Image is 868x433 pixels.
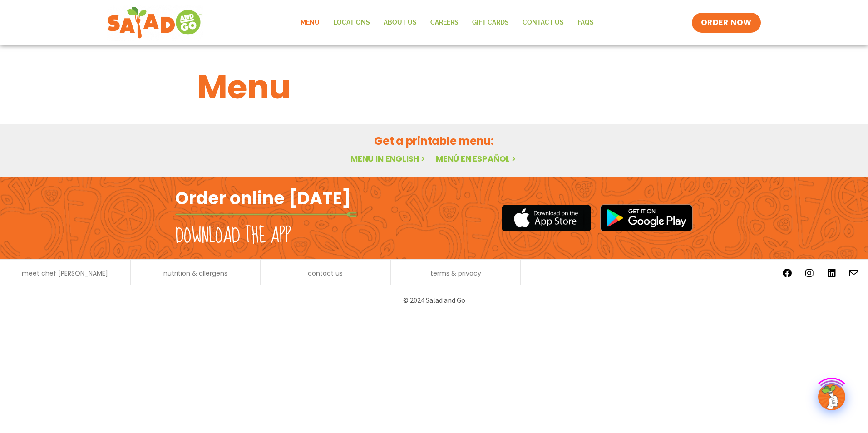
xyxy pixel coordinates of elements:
a: nutrition & allergens [163,270,227,276]
a: Locations [326,12,377,33]
a: meet chef [PERSON_NAME] [22,270,108,276]
p: © 2024 Salad and Go [180,294,688,306]
img: google_play [600,204,693,231]
span: ORDER NOW [701,17,752,28]
h1: Menu [197,63,671,112]
img: fork [175,212,357,217]
a: terms & privacy [430,270,481,276]
a: Careers [424,12,465,33]
a: Contact Us [516,12,571,33]
a: ORDER NOW [692,13,761,33]
a: Menu in English [350,153,427,164]
h2: Order online [DATE] [175,187,351,209]
img: new-SAG-logo-768×292 [107,5,203,41]
a: Menu [294,12,326,33]
a: GIFT CARDS [465,12,516,33]
nav: Menu [294,12,601,33]
a: About Us [377,12,424,33]
a: FAQs [571,12,601,33]
a: Menú en español [436,153,518,164]
img: appstore [502,203,591,233]
a: contact us [308,270,343,276]
h2: Get a printable menu: [197,133,671,149]
h2: Download the app [175,223,291,249]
